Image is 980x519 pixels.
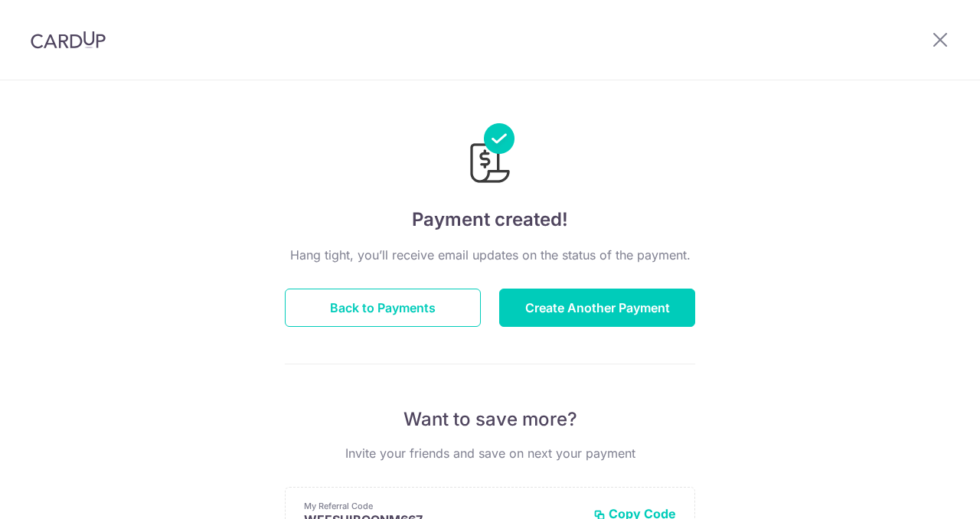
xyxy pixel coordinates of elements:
[499,289,695,327] button: Create Another Payment
[465,123,514,188] img: Payments
[285,206,695,233] h4: Payment created!
[285,246,695,264] p: Hang tight, you’ll receive email updates on the status of the payment.
[285,407,695,432] p: Want to save more?
[285,289,481,327] button: Back to Payments
[31,31,106,49] img: CardUp
[882,473,965,511] iframe: Opens a widget where you can find more information
[285,444,695,462] p: Invite your friends and save on next your payment
[304,500,581,512] p: My Referral Code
